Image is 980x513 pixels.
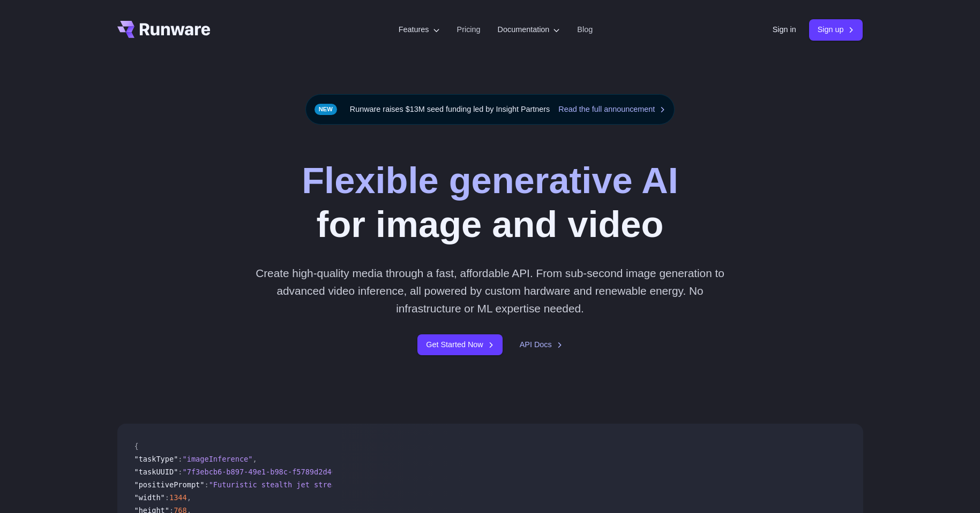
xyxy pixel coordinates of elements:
p: Create high-quality media through a fast, affordable API. From sub-second image generation to adv... [251,264,729,318]
a: Go to / [117,21,211,38]
a: Blog [577,24,593,36]
span: , [187,493,191,502]
div: Runware raises $13M seed funding led by Insight Partners [305,94,675,125]
a: Get Started Now [417,334,502,355]
span: "Futuristic stealth jet streaking through a neon-lit cityscape with glowing purple exhaust" [209,480,608,489]
a: Read the full announcement [558,103,665,116]
span: : [178,468,182,476]
span: : [178,455,182,463]
a: Sign up [809,19,863,40]
span: "positivePrompt" [134,480,205,489]
a: API Docs [520,339,563,351]
span: { [134,442,139,450]
span: "taskType" [134,455,178,463]
span: : [204,480,208,489]
span: : [165,493,169,502]
span: 1344 [169,493,187,502]
span: , [252,455,257,463]
strong: Flexible generative AI [302,160,678,201]
a: Pricing [457,24,481,36]
h1: for image and video [302,159,678,247]
span: "taskUUID" [134,468,178,476]
a: Sign in [773,24,796,36]
span: "width" [134,493,165,502]
label: Documentation [498,24,560,36]
span: "7f3ebcb6-b897-49e1-b98c-f5789d2d40d7" [183,468,349,476]
span: "imageInference" [183,455,253,463]
label: Features [399,24,440,36]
